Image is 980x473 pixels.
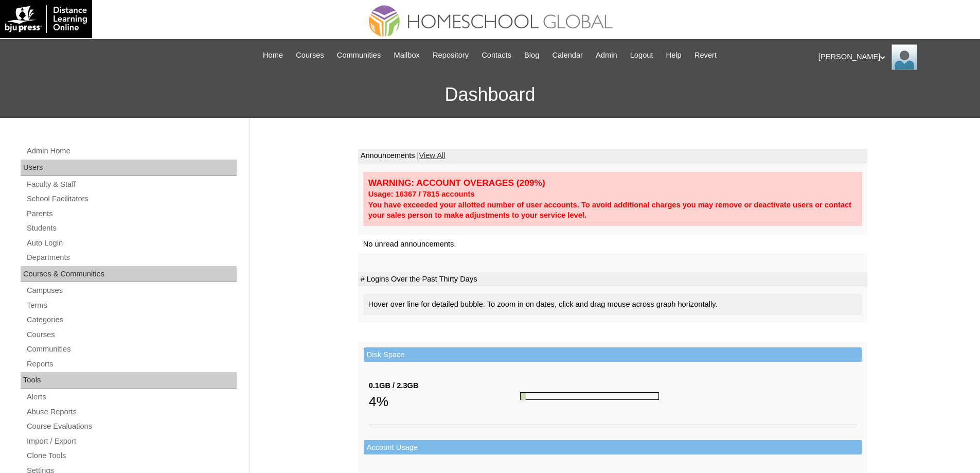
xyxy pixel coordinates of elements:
[21,160,237,176] div: Users
[26,391,237,404] a: Alerts
[524,49,539,61] span: Blog
[553,49,583,61] span: Calendar
[666,49,682,61] span: Help
[26,299,237,312] a: Terms
[368,177,857,189] div: WARNING: ACCOUNT OVERAGES (209%)
[5,72,975,118] h3: Dashboard
[689,49,722,61] a: Revert
[369,391,520,412] div: 4%
[26,192,237,205] a: School Facilitators
[263,49,283,61] span: Home
[694,49,717,61] span: Revert
[368,190,475,198] strong: Usage: 16367 / 7815 accounts
[625,49,658,61] a: Logout
[433,49,469,61] span: Repository
[419,151,445,160] a: View All
[427,49,474,61] a: Repository
[26,313,237,326] a: Categories
[661,49,687,61] a: Help
[26,449,237,462] a: Clone Tools
[388,49,425,61] a: Mailbox
[21,266,237,283] div: Courses & Communities
[476,49,516,61] a: Contacts
[519,49,544,61] a: Blog
[337,49,381,61] span: Communities
[358,235,867,254] td: No unread announcements.
[26,358,237,371] a: Reports
[358,272,867,287] td: # Logins Over the Past Thirty Days
[26,145,237,157] a: Admin Home
[26,284,237,297] a: Campuses
[26,328,237,341] a: Courses
[591,49,622,61] a: Admin
[596,49,617,61] span: Admin
[818,44,970,70] div: [PERSON_NAME]
[482,49,511,61] span: Contacts
[358,149,867,163] td: Announcements |
[26,222,237,235] a: Students
[291,49,329,61] a: Courses
[332,49,386,61] a: Communities
[368,200,857,221] div: You have exceeded your allotted number of user accounts. To avoid additional charges you may remo...
[630,49,653,61] span: Logout
[26,207,237,220] a: Parents
[26,406,237,418] a: Abuse Reports
[547,49,588,61] a: Calendar
[5,5,87,33] img: logo-white.png
[364,347,862,362] td: Disk Space
[369,380,520,391] div: 0.1GB / 2.3GB
[21,372,237,389] div: Tools
[26,251,237,264] a: Departments
[26,435,237,448] a: Import / Export
[363,294,862,315] div: Hover over line for detailed bubble. To zoom in on dates, click and drag mouse across graph horiz...
[394,49,420,61] span: Mailbox
[26,178,237,191] a: Faculty & Staff
[26,343,237,356] a: Communities
[26,420,237,433] a: Course Evaluations
[296,49,324,61] span: Courses
[26,237,237,250] a: Auto Login
[364,440,862,455] td: Account Usage
[892,44,917,70] img: Ariane Ebuen
[258,49,288,61] a: Home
